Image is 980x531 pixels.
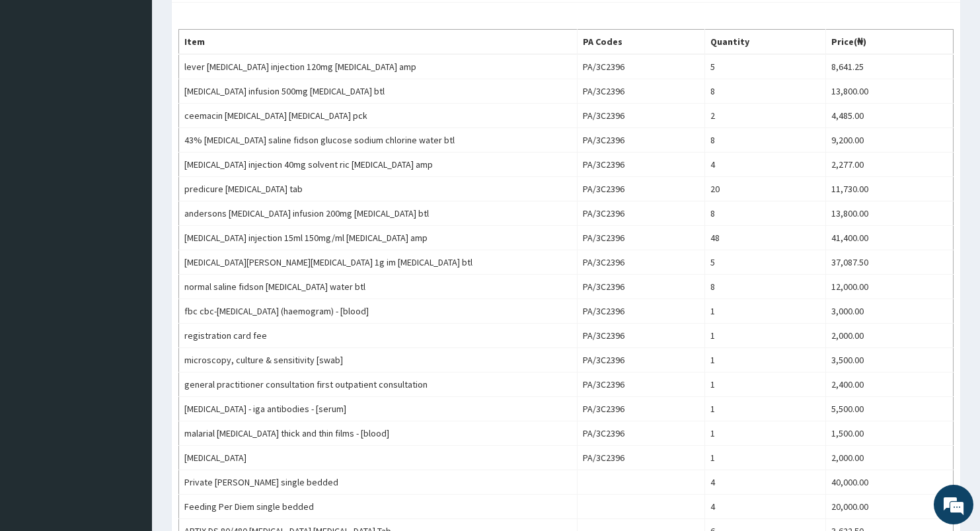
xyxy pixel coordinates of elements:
th: PA Codes [577,30,704,55]
td: 40,000.00 [826,470,954,495]
td: 4 [704,153,825,177]
td: 2,400.00 [826,372,954,397]
div: Chat with us now [69,74,222,91]
td: PA/3C2396 [577,128,704,153]
td: PA/3C2396 [577,275,704,299]
td: 48 [704,226,825,250]
td: [MEDICAL_DATA] [179,446,578,470]
td: 8 [704,201,825,226]
td: PA/3C2396 [577,226,704,250]
td: fbc cbc-[MEDICAL_DATA] (haemogram) - [blood] [179,299,578,324]
td: 13,800.00 [826,201,954,226]
td: 1 [704,421,825,446]
td: PA/3C2396 [577,348,704,372]
td: 8,641.25 [826,54,954,79]
td: 1 [704,446,825,470]
td: PA/3C2396 [577,250,704,275]
td: 8 [704,275,825,299]
td: 11,730.00 [826,177,954,201]
td: 1 [704,348,825,372]
div: Minimize live chat window [217,7,248,38]
td: PA/3C2396 [577,79,704,104]
td: PA/3C2396 [577,372,704,397]
td: 3,000.00 [826,299,954,324]
td: 1 [704,324,825,348]
td: PA/3C2396 [577,397,704,421]
td: 20 [704,177,825,201]
td: 5 [704,54,825,79]
td: 9,200.00 [826,128,954,153]
td: malarial [MEDICAL_DATA] thick and thin films - [blood] [179,421,578,446]
textarea: Type your message and hit 'Enter' [7,361,252,407]
td: 4 [704,470,825,495]
td: 1 [704,397,825,421]
td: microscopy, culture & sensitivity [swab] [179,348,578,372]
td: 43% [MEDICAL_DATA] saline fidson glucose sodium chlorine water btl [179,128,578,153]
td: 1 [704,299,825,324]
th: Quantity [704,30,825,55]
td: 20,000.00 [826,495,954,519]
td: Feeding Per Diem single bedded [179,495,578,519]
td: andersons [MEDICAL_DATA] infusion 200mg [MEDICAL_DATA] btl [179,201,578,226]
td: ceemacin [MEDICAL_DATA] [MEDICAL_DATA] pck [179,104,578,128]
td: general practitioner consultation first outpatient consultation [179,372,578,397]
td: 2,000.00 [826,324,954,348]
td: 2 [704,104,825,128]
td: 2,277.00 [826,153,954,177]
td: PA/3C2396 [577,104,704,128]
th: Price(₦) [826,30,954,55]
td: PA/3C2396 [577,446,704,470]
td: 4,485.00 [826,104,954,128]
td: 8 [704,79,825,104]
td: [MEDICAL_DATA] infusion 500mg [MEDICAL_DATA] btl [179,79,578,104]
td: normal saline fidson [MEDICAL_DATA] water btl [179,275,578,299]
td: registration card fee [179,324,578,348]
td: PA/3C2396 [577,324,704,348]
td: 3,500.00 [826,348,954,372]
td: 4 [704,495,825,519]
img: d_794563401_company_1708531726252_794563401 [24,66,54,99]
td: 5 [704,250,825,275]
td: PA/3C2396 [577,177,704,201]
td: PA/3C2396 [577,201,704,226]
td: Private [PERSON_NAME] single bedded [179,470,578,495]
td: 37,087.50 [826,250,954,275]
th: Item [179,30,578,55]
td: 8 [704,128,825,153]
td: 1 [704,372,825,397]
td: PA/3C2396 [577,153,704,177]
td: predicure [MEDICAL_DATA] tab [179,177,578,201]
td: PA/3C2396 [577,299,704,324]
td: PA/3C2396 [577,421,704,446]
td: 1,500.00 [826,421,954,446]
td: 2,000.00 [826,446,954,470]
td: [MEDICAL_DATA] injection 15ml 150mg/ml [MEDICAL_DATA] amp [179,226,578,250]
td: lever [MEDICAL_DATA] injection 120mg [MEDICAL_DATA] amp [179,54,578,79]
td: [MEDICAL_DATA] injection 40mg solvent ric [MEDICAL_DATA] amp [179,153,578,177]
td: PA/3C2396 [577,54,704,79]
td: 12,000.00 [826,275,954,299]
td: 5,500.00 [826,397,954,421]
td: [MEDICAL_DATA] - iga antibodies - [serum] [179,397,578,421]
td: 41,400.00 [826,226,954,250]
td: [MEDICAL_DATA][PERSON_NAME][MEDICAL_DATA] 1g im [MEDICAL_DATA] btl [179,250,578,275]
td: 13,800.00 [826,79,954,104]
span: We're online! [77,166,182,300]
